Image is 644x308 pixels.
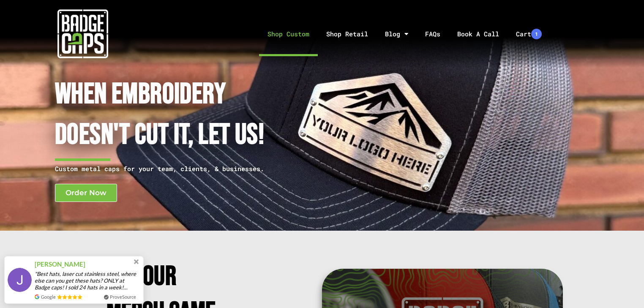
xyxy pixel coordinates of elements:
img: provesource social proof notification image [8,268,32,292]
a: Shop Custom [259,12,318,56]
img: badgecaps white logo with green acccent [57,8,108,59]
p: Custom metal caps for your team, clients, & businesses. [55,164,286,174]
a: Cart1 [508,12,550,56]
span: "Best hats, laser cut stainless steel, where else can you get these hats? ONLY at Badge caps! I s... [35,270,140,291]
span: Google [41,293,56,300]
span: [PERSON_NAME] [35,259,85,269]
a: Book A Call [449,12,508,56]
span: Order Now [65,189,106,196]
h1: When Embroidery Doesn't cut it, Let Us! [55,74,286,156]
a: Order Now [55,184,117,202]
nav: Menu [165,12,644,56]
a: Shop Retail [318,12,377,56]
img: provesource review source [35,294,39,299]
iframe: Chat Widget [602,267,644,308]
a: Blog [377,12,417,56]
a: ProveSource [110,293,136,300]
a: FAQs [417,12,449,56]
